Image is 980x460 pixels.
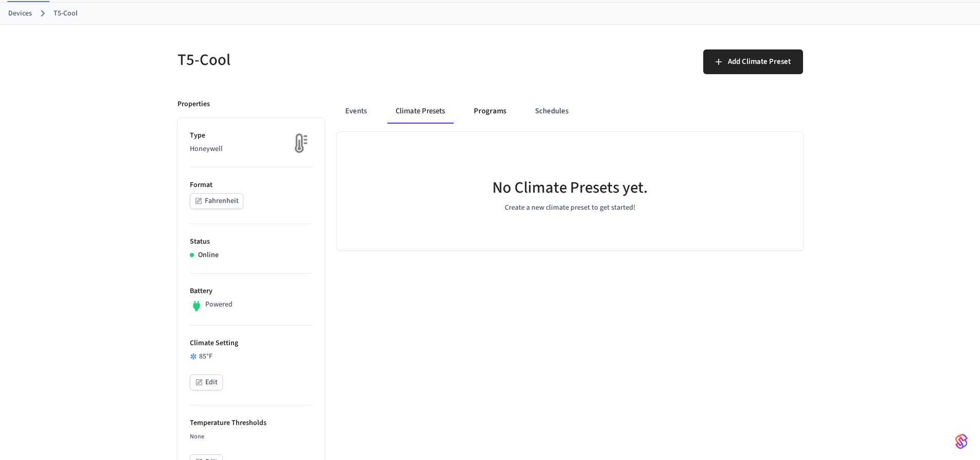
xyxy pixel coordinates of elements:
p: Online [198,250,219,261]
p: Honeywell [190,144,312,155]
h5: No Climate Presets yet. [492,177,648,198]
button: Programs [466,99,514,124]
p: Format [190,180,312,191]
p: Properties [177,99,210,110]
h5: T5-Cool [177,49,484,71]
p: Status [190,236,312,247]
p: Battery [190,286,312,297]
button: Add Climate Preset [703,49,803,74]
a: Devices [8,8,32,19]
p: Type [190,130,312,141]
span: None [190,432,204,441]
p: Climate Setting [190,338,312,349]
a: T5-Cool [54,8,78,19]
button: Fahrenheit [190,193,243,209]
button: Edit [190,374,223,390]
img: SeamLogoGradient.69752ec5.svg [955,433,968,450]
p: Temperature Thresholds [190,418,312,429]
button: Events [337,99,375,124]
p: Powered [205,299,233,310]
img: thermostat_fallback [287,130,312,156]
p: Create a new climate preset to get started! [505,202,635,213]
button: Schedules [527,99,577,124]
button: Climate Presets [387,99,453,124]
span: Add Climate Preset [728,55,791,69]
div: 85 °F [190,351,312,362]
